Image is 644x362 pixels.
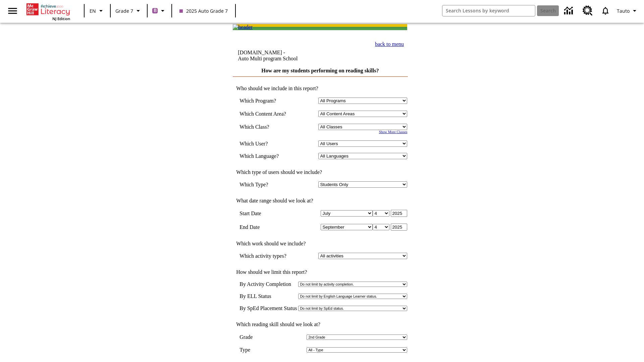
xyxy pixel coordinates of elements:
[579,2,597,20] a: Resource Center, Will open in new tab
[113,5,145,17] button: Grade: Grade 7, Select a grade
[239,281,297,287] td: By Activity Completion
[115,7,133,14] span: Grade 7
[239,253,296,259] td: Which activity types?
[150,5,169,17] button: Boost Class color is purple. Change class color
[233,241,407,247] td: Which work should we include?
[239,334,259,340] td: Grade
[233,269,407,275] td: How should we limit this report?
[239,293,297,299] td: By ELL Status
[614,5,641,17] button: Profile/Settings
[233,169,407,175] td: Which type of users should we include?
[239,305,297,311] td: By SpEd Placement Status
[239,98,296,104] td: Which Program?
[238,50,340,62] td: [DOMAIN_NAME] -
[379,130,408,134] a: Show More Classes
[3,1,22,21] button: Open side menu
[442,5,535,16] input: search field
[375,41,404,47] a: back to menu
[239,124,296,130] td: Which Class?
[261,68,379,73] a: How are my students performing on reading skills?
[154,6,157,15] span: B
[239,181,296,188] td: Which Type?
[87,5,108,17] button: Language: EN, Select a language
[239,224,296,231] td: End Date
[239,153,296,159] td: Which Language?
[239,347,256,353] td: Type
[26,2,70,21] div: Home
[239,140,296,147] td: Which User?
[233,198,407,204] td: What date range should we look at?
[560,2,579,20] a: Data Center
[233,85,407,92] td: Who should we include in this report?
[233,321,407,327] td: Which reading skill should we look at?
[239,111,286,117] nobr: Which Content Area?
[52,16,70,21] span: NJ Edition
[90,7,96,14] span: EN
[239,210,296,217] td: Start Date
[179,7,228,14] span: 2025 Auto Grade 7
[597,2,614,19] a: Notifications
[233,24,253,30] img: header
[238,56,298,61] nobr: Auto Multi program School
[617,7,630,14] span: Tauto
